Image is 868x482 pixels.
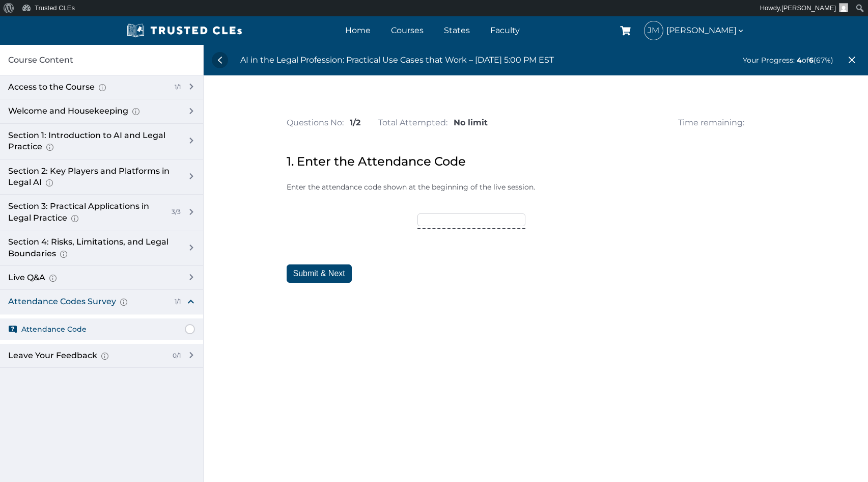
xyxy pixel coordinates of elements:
a: Faculty [488,23,522,38]
a: Home [343,23,373,38]
span: Attendance Code [21,324,87,335]
span: [PERSON_NAME] [781,4,836,12]
span: No limit [454,116,488,129]
span: Total Attempted: [378,116,447,129]
span: Questions No: [287,116,344,129]
span: 1 [350,118,353,127]
button: Submit & Next [287,264,352,283]
span: Your Progress: [743,56,795,65]
div: Enter the first attendance code: [287,213,786,233]
p: Enter the attendance code shown at the beginning of the live session. [287,181,786,193]
span: /2 [350,116,360,129]
div: Section 2: Key Players and Platforms in Legal AI [8,166,177,189]
span: Course Content [8,53,73,67]
div: Leave Your Feedback [8,350,164,361]
a: States [441,23,472,38]
img: Trusted CLEs [124,23,245,38]
div: Time remaining: [678,116,744,129]
div: Access to the Course [8,82,166,93]
span: [PERSON_NAME] [666,23,745,37]
div: Section 3: Practical Applications in Legal Practice [8,201,163,224]
span: 6 [809,56,814,65]
span: JM [645,21,663,40]
div: AI in the Legal Profession: Practical Use Cases that Work – [DATE] 5:00 PM EST [240,53,554,67]
span: 4 [797,56,802,65]
div: Attendance Codes Survey [8,296,166,307]
div: 1/1 [171,298,181,306]
div: 3/3 [167,208,181,217]
div: of (67%) [743,55,833,66]
div: 1. Enter the Attendance Code [287,152,786,171]
div: Section 1: Introduction to AI and Legal Practice [8,130,177,153]
div: 0/1 [169,352,181,360]
div: 1/1 [171,83,181,92]
a: Courses [388,23,426,38]
div: Live Q&A [8,272,177,283]
div: Welcome and Housekeeping [8,105,177,117]
div: Section 4: Risks, Limitations, and Legal Boundaries [8,236,177,259]
: No Limit [750,116,786,129]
